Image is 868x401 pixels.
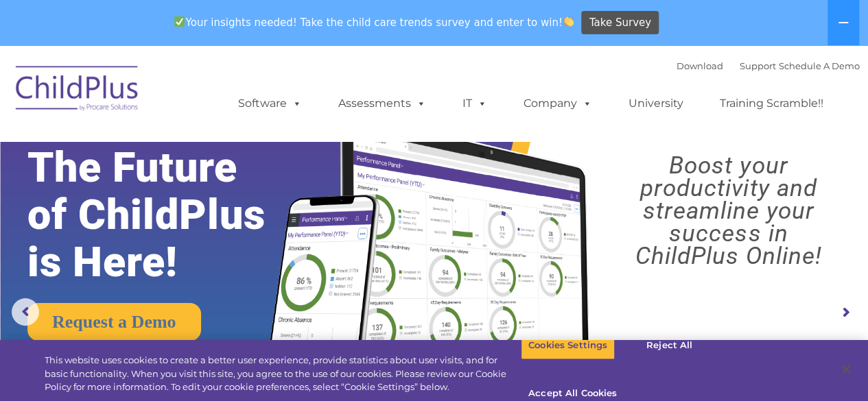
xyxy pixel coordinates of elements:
a: Assessments [325,90,440,117]
a: Request a Demo [27,303,201,341]
button: Cookies Settings [521,331,615,360]
img: ✅ [174,16,185,27]
button: Close [831,354,861,385]
a: Take Survey [581,11,659,35]
a: Company [510,90,606,117]
rs-layer: The Future of ChildPlus is Here! [27,144,305,286]
a: IT [449,90,501,117]
a: Training Scramble!! [706,90,837,117]
span: Your insights needed! Take the child care trends survey and enter to win! [169,9,580,36]
a: Support [740,60,776,71]
img: 👏 [563,16,574,27]
button: Reject All [626,331,712,360]
rs-layer: Boost your productivity and streamline your success in ChildPlus Online! [600,154,857,267]
span: Last name [191,90,233,101]
span: Phone number [191,147,249,157]
div: This website uses cookies to create a better user experience, provide statistics about user visit... [45,354,521,394]
a: Schedule A Demo [779,60,860,71]
img: ChildPlus by Procare Solutions [9,56,146,125]
font: | [677,60,860,71]
a: University [615,90,697,117]
a: Download [677,60,723,71]
a: Software [224,90,316,117]
span: Take Survey [589,11,651,35]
